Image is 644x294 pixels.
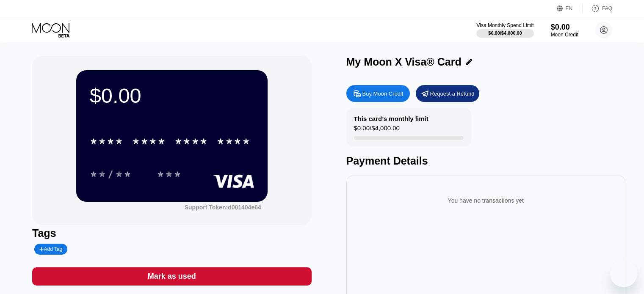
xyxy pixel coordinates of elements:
div: Support Token:d001404e64 [185,204,261,211]
div: $0.00 / $4,000.00 [488,30,522,36]
div: Add Tag [34,244,67,255]
div: Add Tag [39,246,62,252]
div: $0.00 / $4,000.00 [354,124,400,136]
div: EN [566,5,573,11]
div: Buy Moon Credit [346,85,410,102]
div: You have no transactions yet [353,189,619,212]
div: Tags [32,227,311,239]
iframe: Button to launch messaging window [610,260,637,287]
div: $0.00 [90,84,254,107]
div: Visa Monthly Spend Limit [476,22,533,28]
div: $0.00Moon Credit [551,23,578,38]
div: $0.00 [551,23,578,32]
div: Visa Monthly Spend Limit$0.00/$4,000.00 [476,22,533,38]
div: My Moon X Visa® Card [346,56,462,68]
div: FAQ [583,4,612,13]
div: Moon Credit [551,32,578,38]
div: Mark as used [32,267,311,286]
div: Buy Moon Credit [362,90,404,97]
div: Request a Refund [416,85,479,102]
div: This card’s monthly limit [354,115,428,122]
div: Payment Details [346,155,625,167]
div: Support Token: d001404e64 [185,204,261,211]
div: EN [557,4,583,13]
div: Request a Refund [430,90,475,97]
div: Mark as used [148,272,196,281]
div: FAQ [602,5,612,11]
